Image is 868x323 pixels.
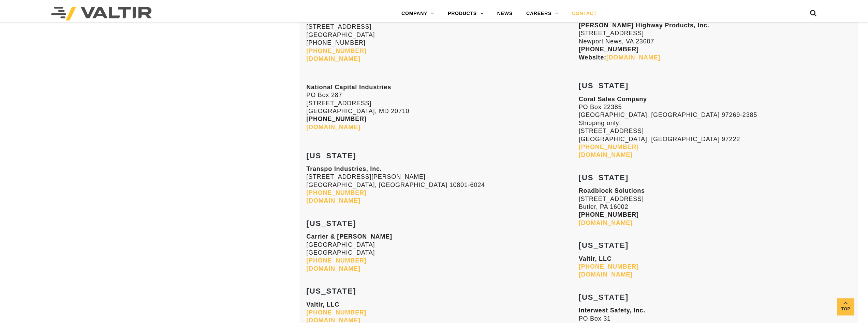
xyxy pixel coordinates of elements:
[579,95,851,159] p: PO Box 22385 [GEOGRAPHIC_DATA], [GEOGRAPHIC_DATA] 97269-2385 Shipping only: [STREET_ADDRESS] [GEO...
[579,241,629,250] strong: [US_STATE]
[579,81,629,90] strong: [US_STATE]
[579,211,639,226] strong: [PHONE_NUMBER]
[395,7,441,21] a: COMPANY
[565,7,604,21] a: CONTACT
[837,298,854,315] a: Top
[579,22,709,29] strong: [PERSON_NAME] Highway Products, Inc.
[306,55,360,62] a: [DOMAIN_NAME]
[579,263,639,270] a: [PHONE_NUMBER]
[579,307,645,314] strong: Interwest Safety, Inc.
[490,7,519,21] a: NEWS
[579,293,629,301] strong: [US_STATE]
[306,233,578,273] p: [GEOGRAPHIC_DATA] [GEOGRAPHIC_DATA]
[306,124,360,131] a: [DOMAIN_NAME]
[579,96,647,103] strong: Coral Sales Company
[306,309,366,316] a: [PHONE_NUMBER]
[579,255,612,262] strong: Valtir, LLC
[519,7,565,21] a: CAREERS
[306,151,356,160] strong: [US_STATE]
[306,189,366,196] a: [PHONE_NUMBER]
[306,83,578,131] p: PO Box 287 [STREET_ADDRESS] [GEOGRAPHIC_DATA], MD 20710
[579,219,633,226] a: [DOMAIN_NAME]
[579,187,645,194] strong: Roadblock Solutions
[306,197,360,204] a: [DOMAIN_NAME]
[579,271,633,278] a: [DOMAIN_NAME]
[441,7,490,21] a: PRODUCTS
[306,219,356,228] strong: [US_STATE]
[306,265,360,272] a: [DOMAIN_NAME]
[579,46,660,60] strong: [PHONE_NUMBER] Website:
[579,22,851,62] p: [STREET_ADDRESS] Newport News, VA 23607
[579,173,629,182] strong: [US_STATE]
[306,233,392,240] strong: Carrier & [PERSON_NAME]
[579,187,851,227] p: [STREET_ADDRESS] Butler, PA 16002
[579,144,639,150] a: [PHONE_NUMBER]
[306,116,366,122] strong: [PHONE_NUMBER]
[606,54,660,61] a: [DOMAIN_NAME]
[579,151,633,158] a: [DOMAIN_NAME]
[306,48,366,54] a: [PHONE_NUMBER]
[837,305,854,313] span: Top
[306,301,339,308] strong: Valtir, LLC
[306,15,578,63] p: [STREET_ADDRESS] [GEOGRAPHIC_DATA] [PHONE_NUMBER]
[306,165,578,205] p: [STREET_ADDRESS][PERSON_NAME] [GEOGRAPHIC_DATA], [GEOGRAPHIC_DATA] 10801-6024
[306,287,356,295] strong: [US_STATE]
[306,257,366,264] a: [PHONE_NUMBER]
[306,84,391,91] strong: National Capital Industries
[306,165,382,172] strong: Transpo Industries, Inc.
[51,7,152,21] img: Valtir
